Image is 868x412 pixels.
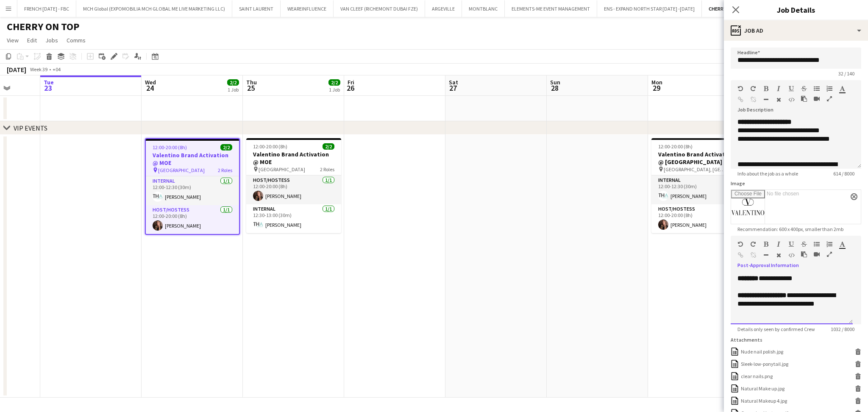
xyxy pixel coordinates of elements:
label: Attachments [731,337,762,343]
span: 29 [650,83,662,93]
span: Info about the job as a whole [731,170,805,177]
button: Text Color [839,85,845,92]
span: 24 [144,83,156,93]
span: 2/2 [220,144,232,150]
button: FRENCH [DATE] - FBC [17,0,76,17]
div: 1 Job [329,86,340,93]
div: VIP EVENTS [14,124,47,132]
a: Jobs [42,35,61,46]
app-card-role: Internal1/112:30-13:00 (30m)[PERSON_NAME] [246,204,341,233]
button: CHERRY ON TOP [702,0,752,17]
button: HTML Code [788,252,794,259]
span: [GEOGRAPHIC_DATA], [GEOGRAPHIC_DATA] [664,166,725,173]
span: 614 / 8000 [826,170,861,177]
span: 12:00-20:00 (8h) [658,143,693,150]
div: clear nails.png [741,373,773,379]
button: WEAREINFLUENCE [281,0,334,17]
button: Strikethrough [801,241,807,248]
app-card-role: Host/Hostess1/112:00-20:00 (8h)[PERSON_NAME] [246,175,341,204]
button: Insert video [814,251,820,258]
span: Mon [651,78,662,86]
button: Unordered List [814,241,820,248]
div: 1 Job [228,86,239,93]
span: Tue [44,78,54,86]
button: Ordered List [826,85,832,92]
button: Insert video [814,95,820,102]
span: Sun [550,78,560,86]
div: Job Ad [724,20,868,41]
button: MCH Global (EXPOMOBILIA MCH GLOBAL ME LIVE MARKETING LLC) [76,0,232,17]
app-card-role: Host/Hostess1/112:00-20:00 (8h)[PERSON_NAME] [146,205,239,234]
button: Redo [750,241,756,248]
button: Bold [763,241,769,248]
button: Horizontal Line [763,96,769,103]
h3: Valentino Brand Activation @ MOE [146,151,239,167]
div: Natural Make up.jpg [741,385,785,392]
button: Paste as plain text [801,95,807,102]
span: Week 39 [28,66,49,72]
div: Nude nail polish.jpg [741,348,783,355]
span: 28 [549,83,560,93]
button: Text Color [839,241,845,248]
span: 2/2 [328,79,340,86]
button: Italic [776,85,782,92]
button: Undo [737,241,743,248]
app-job-card: 12:00-20:00 (8h)2/2Valentino Brand Activation @ MOE [GEOGRAPHIC_DATA]2 RolesInternal1/112:00-12:3... [145,138,240,235]
span: Sat [449,78,458,86]
button: Clear Formatting [776,252,782,259]
h3: Valentino Brand Activation @ [GEOGRAPHIC_DATA] [651,150,746,166]
span: Thu [246,78,257,86]
span: 26 [346,83,354,93]
span: Jobs [45,36,58,44]
app-card-role: Host/Hostess1/112:00-20:00 (8h)[PERSON_NAME] [651,204,746,233]
span: 27 [448,83,458,93]
button: Redo [750,85,756,92]
app-card-role: Internal1/112:00-12:30 (30m)[PERSON_NAME] [146,176,239,205]
div: [DATE] [7,65,26,74]
span: 2/2 [227,79,239,86]
h3: Valentino Brand Activation @ MOE [246,150,341,166]
span: 2/2 [323,143,334,150]
button: Underline [788,85,794,92]
button: Fullscreen [826,95,832,102]
button: ARGEVILLE [425,0,462,17]
button: Undo [737,85,743,92]
span: Fri [348,78,354,86]
button: Underline [788,241,794,248]
span: 23 [42,83,54,93]
button: Ordered List [826,241,832,248]
span: 32 / 140 [832,70,861,77]
button: Unordered List [814,85,820,92]
button: Bold [763,85,769,92]
button: Clear Formatting [776,96,782,103]
app-job-card: 12:00-20:00 (8h)2/2Valentino Brand Activation @ MOE [GEOGRAPHIC_DATA]2 RolesHost/Hostess1/112:00-... [246,138,341,233]
a: Comms [63,35,89,46]
span: 2 Roles [218,167,232,173]
a: View [3,35,22,46]
button: Fullscreen [826,251,832,258]
span: Details only seen by confirmed Crew [731,326,822,332]
span: 12:00-20:00 (8h) [153,144,187,150]
button: ENS - EXPAND NORTH STAR [DATE] -[DATE] [597,0,702,17]
button: SAINT LAURENT [232,0,281,17]
div: Sleek-low-ponytail.jpg [741,361,788,367]
button: Strikethrough [801,85,807,92]
button: ELEMENTS-ME EVENT MANAGEMENT [505,0,597,17]
app-job-card: 12:00-20:00 (8h)2/2Valentino Brand Activation @ [GEOGRAPHIC_DATA] [GEOGRAPHIC_DATA], [GEOGRAPHIC_... [651,138,746,233]
span: 25 [245,83,257,93]
button: MONTBLANC [462,0,505,17]
span: [GEOGRAPHIC_DATA] [259,166,305,173]
span: [GEOGRAPHIC_DATA] [158,167,205,173]
span: 12:00-20:00 (8h) [253,143,287,150]
button: HTML Code [788,96,794,103]
span: 2 Roles [320,166,334,173]
a: Edit [24,35,40,46]
span: View [7,36,19,44]
h3: Job Details [724,4,868,15]
h1: CHERRY ON TOP [7,20,79,33]
div: Natural Makeup 4.jpg [741,398,787,404]
div: +04 [53,66,61,72]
